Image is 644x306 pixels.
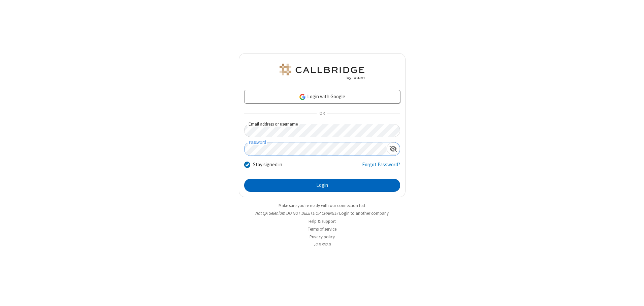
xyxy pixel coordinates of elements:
a: Login with Google [244,90,400,103]
a: Terms of service [308,226,336,232]
button: Login [244,179,400,192]
img: google-icon.png [299,93,306,101]
a: Make sure you're ready with our connection test [279,203,365,208]
li: Not QA Selenium DO NOT DELETE OR CHANGE? [239,210,406,216]
a: Help & support [309,218,336,224]
input: Password [245,142,387,156]
a: Forgot Password? [362,161,400,174]
button: Login to another company [339,210,389,216]
span: OR [317,109,327,118]
label: Stay signed in [253,161,282,169]
li: v2.6.352.0 [239,241,406,248]
input: Email address or username [244,124,400,137]
div: Show password [387,142,400,155]
img: QA Selenium DO NOT DELETE OR CHANGE [278,64,366,80]
a: Privacy policy [310,234,335,240]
